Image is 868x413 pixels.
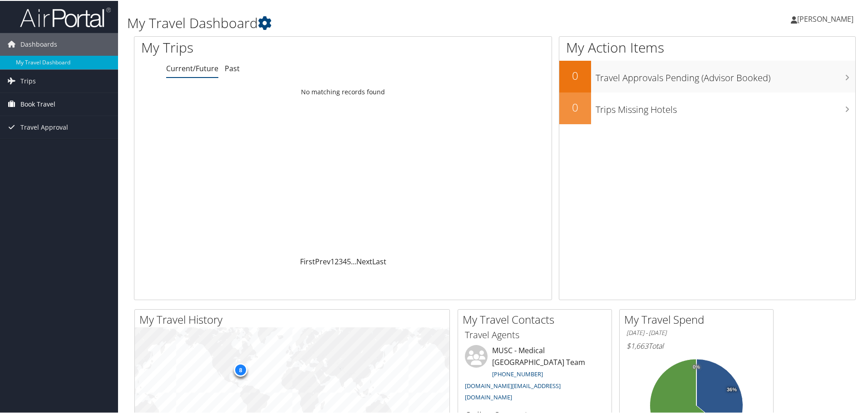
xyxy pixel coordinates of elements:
[596,98,855,115] h3: Trips Missing Hotels
[20,69,36,92] span: Trips
[559,67,591,83] h2: 0
[626,340,766,350] h6: Total
[727,386,737,392] tspan: 36%
[166,63,218,73] a: Current/Future
[339,256,343,266] a: 3
[460,344,609,404] li: MUSC - Medical [GEOGRAPHIC_DATA] Team
[465,381,561,401] a: [DOMAIN_NAME][EMAIL_ADDRESS][DOMAIN_NAME]
[20,115,68,138] span: Travel Approval
[492,369,543,377] a: [PHONE_NUMBER]
[20,32,57,55] span: Dashboards
[20,6,111,27] img: airportal-logo.png
[693,364,700,369] tspan: 0%
[127,13,617,32] h1: My Travel Dashboard
[141,37,371,56] h1: My Trips
[330,256,335,266] a: 1
[234,362,247,376] div: 8
[791,5,863,32] a: [PERSON_NAME]
[351,256,356,266] span: …
[139,311,449,326] h2: My Travel History
[356,256,372,266] a: Next
[225,63,240,73] a: Past
[624,311,773,326] h2: My Travel Spend
[347,256,351,266] a: 5
[559,60,855,92] a: 0Travel Approvals Pending (Advisor Booked)
[134,83,552,99] td: No matching records found
[559,99,591,114] h2: 0
[559,37,855,56] h1: My Action Items
[559,92,855,123] a: 0Trips Missing Hotels
[626,340,648,350] span: $1,663
[465,328,605,340] h3: Travel Agents
[596,66,855,83] h3: Travel Approvals Pending (Advisor Booked)
[797,13,853,23] span: [PERSON_NAME]
[300,256,315,266] a: First
[20,92,55,115] span: Book Travel
[335,256,339,266] a: 2
[372,256,386,266] a: Last
[626,328,766,336] h6: [DATE] - [DATE]
[463,311,612,326] h2: My Travel Contacts
[315,256,330,266] a: Prev
[343,256,347,266] a: 4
